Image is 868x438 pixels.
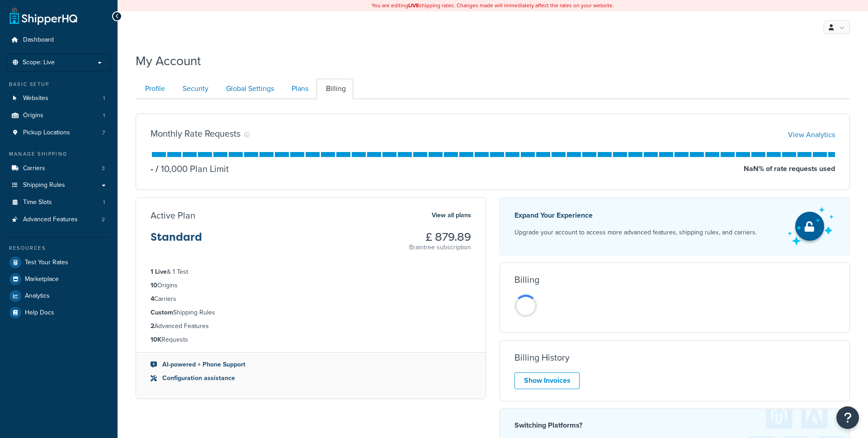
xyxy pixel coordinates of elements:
strong: 2 [151,321,154,331]
span: Marketplace [25,276,59,283]
li: Shipping Rules [151,308,471,318]
a: Billing [316,79,353,99]
a: Help Docs [7,305,111,321]
p: Expand Your Experience [514,209,757,222]
span: Origins [23,112,43,119]
a: Show Invoices [514,372,580,389]
li: Advanced Features [151,321,471,331]
a: Security [173,79,216,99]
li: Requests [151,335,471,345]
span: 2 [102,216,105,224]
span: Help Docs [25,309,54,317]
span: 7 [102,129,105,137]
div: Basic Setup [7,81,111,88]
a: Profile [136,79,172,99]
a: Origins 1 [7,107,111,124]
a: Dashboard [7,32,111,48]
li: Origins [151,281,471,290]
a: Time Slots 1 [7,194,111,211]
li: & 1 Test [151,267,471,277]
button: Open Resource Center [836,406,859,429]
span: Test Your Rates [25,259,68,267]
span: Time Slots [23,199,52,206]
a: Analytics [7,288,111,304]
span: Shipping Rules [23,181,65,189]
strong: 4 [151,294,154,304]
li: Origins [7,107,111,124]
li: Carriers [151,294,471,304]
li: Websites [7,90,111,107]
span: 1 [103,112,105,119]
span: Pickup Locations [23,129,70,137]
a: ShipperHQ Home [9,7,77,25]
a: View all plans [432,209,471,221]
strong: Custom [151,308,173,317]
a: Test Your Rates [7,254,111,271]
h3: Active Plan [151,210,195,220]
a: View Analytics [788,129,835,140]
h3: Standard [151,231,202,250]
li: Carriers [7,160,111,177]
a: Global Settings [217,79,281,99]
span: Carriers [23,165,45,172]
span: Scope: Live [23,59,55,67]
strong: 10 [151,281,157,290]
p: 10,000 Plan Limit [153,162,229,175]
span: Advanced Features [23,216,78,224]
a: Pickup Locations 7 [7,124,111,141]
span: 1 [103,199,105,206]
span: 1 [103,95,105,102]
a: Advanced Features 2 [7,211,111,228]
a: Carriers 3 [7,160,111,177]
li: Time Slots [7,194,111,211]
li: AI-powered + Phone Support [151,360,471,370]
h3: Billing [514,275,539,285]
strong: 10K [151,335,161,344]
span: Analytics [25,292,50,300]
a: Expand Your Experience Upgrade your account to access more advanced features, shipping rules, and... [500,197,850,255]
a: Plans [282,79,316,99]
li: Configuration assistance [151,373,471,383]
a: Websites 1 [7,90,111,107]
div: Manage Shipping [7,150,111,158]
div: Resources [7,244,111,252]
a: Shipping Rules [7,177,111,194]
h3: Monthly Rate Requests [151,129,241,138]
h4: Switching Platforms? [514,420,835,431]
li: Pickup Locations [7,124,111,141]
h3: £ 879.89 [409,231,471,243]
p: - [151,162,153,175]
strong: 1 Live [151,267,167,276]
a: Marketplace [7,271,111,287]
span: Websites [23,95,48,102]
li: Advanced Features [7,211,111,228]
h3: Billing History [514,352,570,362]
p: Braintree subscription [409,243,471,252]
span: Dashboard [23,36,54,44]
b: LIVE [408,1,419,10]
h1: My Account [136,52,201,70]
p: NaN % of rate requests used [744,162,835,175]
span: 3 [102,165,105,172]
span: / [156,162,159,176]
p: Upgrade your account to access more advanced features, shipping rules, and carriers. [514,226,757,239]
